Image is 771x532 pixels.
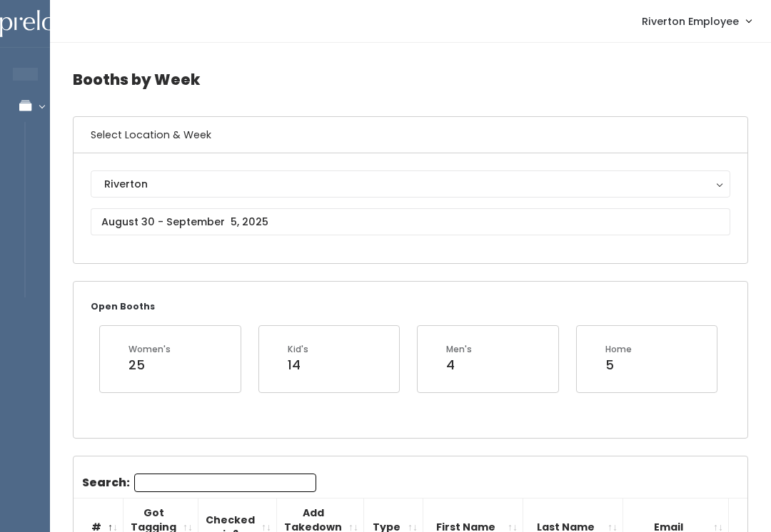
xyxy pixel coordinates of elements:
input: August 30 - September 5, 2025 [91,208,730,235]
a: Riverton Employee [628,6,765,36]
input: Search: [134,474,316,492]
small: Open Booths [91,300,155,312]
div: Riverton [104,176,717,192]
div: 14 [288,356,308,374]
div: 5 [605,356,632,374]
span: Riverton Employee [642,14,739,29]
button: Riverton [91,170,730,198]
h6: Select Location & Week [74,117,747,153]
div: Kid's [288,343,308,356]
label: Search: [82,474,316,492]
div: Women's [128,343,171,356]
h4: Booths by Week [73,60,748,99]
div: Men's [446,343,472,356]
div: Home [605,343,632,356]
div: 4 [446,356,472,374]
div: 25 [128,356,171,374]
